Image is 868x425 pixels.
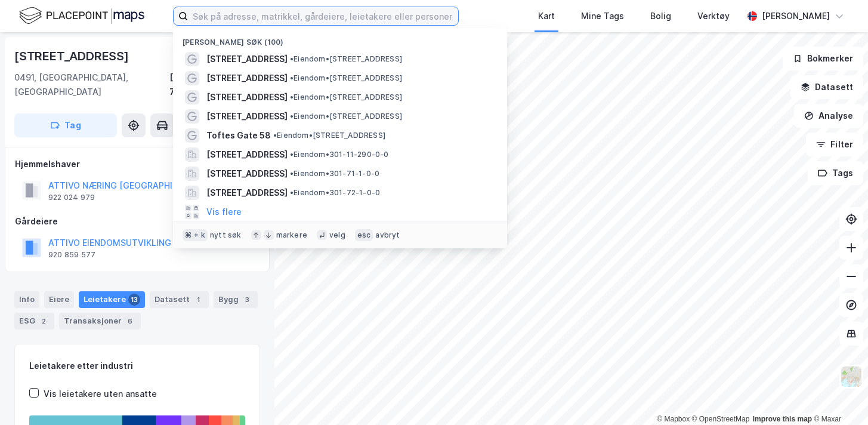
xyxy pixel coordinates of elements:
[206,167,288,181] span: [STREET_ADDRESS]
[794,104,863,128] button: Analyse
[290,54,402,64] span: Eiendom • [STREET_ADDRESS]
[206,205,242,219] button: Vis flere
[808,368,868,425] div: Kontrollprogram for chat
[15,157,260,171] div: Hjemmelshaver
[290,150,294,159] span: •
[697,9,730,23] div: Verktøy
[15,214,260,229] div: Gårdeiere
[14,313,54,329] div: ESG
[14,291,39,308] div: Info
[290,73,294,82] span: •
[206,71,288,85] span: [STREET_ADDRESS]
[14,47,131,66] div: [STREET_ADDRESS]
[806,133,863,156] button: Filter
[657,415,690,423] a: Mapbox
[206,52,288,66] span: [STREET_ADDRESS]
[538,9,555,23] div: Kart
[290,54,294,63] span: •
[692,415,750,423] a: OpenStreetMap
[192,294,204,306] div: 1
[210,230,242,240] div: nytt søk
[14,70,169,99] div: 0491, [GEOGRAPHIC_DATA], [GEOGRAPHIC_DATA]
[808,161,863,185] button: Tags
[48,193,95,202] div: 922 024 979
[79,291,145,308] div: Leietakere
[173,28,507,50] div: [PERSON_NAME] søk (100)
[783,47,863,70] button: Bokmerker
[790,75,863,99] button: Datasett
[150,291,209,308] div: Datasett
[206,147,288,162] span: [STREET_ADDRESS]
[329,230,345,240] div: velg
[273,131,385,140] span: Eiendom • [STREET_ADDRESS]
[840,365,863,388] img: Z
[44,387,157,401] div: Vis leietakere uten ansatte
[290,188,294,197] span: •
[48,250,95,260] div: 920 859 577
[753,415,812,423] a: Improve this map
[290,188,380,198] span: Eiendom • 301-72-1-0-0
[206,109,288,124] span: [STREET_ADDRESS]
[14,113,117,137] button: Tag
[169,70,260,99] div: [GEOGRAPHIC_DATA], 72/3
[290,169,294,178] span: •
[19,5,144,26] img: logo.f888ab2527a4732fd821a326f86c7f29.svg
[124,315,136,327] div: 6
[581,9,624,23] div: Mine Tags
[38,315,50,327] div: 2
[375,230,400,240] div: avbryt
[290,150,389,159] span: Eiendom • 301-11-290-0-0
[290,112,402,121] span: Eiendom • [STREET_ADDRESS]
[290,93,294,101] span: •
[808,368,868,425] iframe: Chat Widget
[206,128,271,143] span: Toftes Gate 58
[762,9,830,23] div: [PERSON_NAME]
[290,73,402,83] span: Eiendom • [STREET_ADDRESS]
[214,291,258,308] div: Bygg
[290,169,379,178] span: Eiendom • 301-71-1-0-0
[290,112,294,121] span: •
[206,186,288,200] span: [STREET_ADDRESS]
[355,229,373,241] div: esc
[241,294,253,306] div: 3
[128,294,140,306] div: 13
[29,359,245,373] div: Leietakere etter industri
[290,93,402,102] span: Eiendom • [STREET_ADDRESS]
[44,291,74,308] div: Eiere
[188,7,458,25] input: Søk på adresse, matrikkel, gårdeiere, leietakere eller personer
[276,230,307,240] div: markere
[273,131,277,140] span: •
[650,9,671,23] div: Bolig
[183,229,208,241] div: ⌘ + k
[59,313,141,329] div: Transaksjoner
[206,90,288,104] span: [STREET_ADDRESS]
